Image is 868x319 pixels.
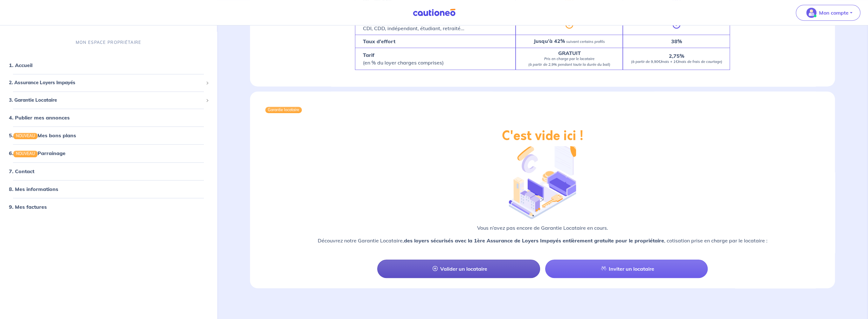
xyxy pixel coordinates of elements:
span: 3. Garantie Locataire [9,97,203,104]
div: 7. Contact [3,165,214,178]
a: 8. Mes informations [9,186,58,192]
p: (en % du loyer charges comprises) [363,51,444,66]
div: 5.NOUVEAUMes bons plans [3,129,214,142]
strong: GRATUIT [558,50,580,56]
a: 1. Accueil [9,62,32,69]
strong: 2,75% [669,53,684,59]
div: 2. Assurance Loyers Impayés [3,77,214,89]
p: Vous n’avez pas encore de Garantie Locataire en cours. [302,224,783,232]
p: Mon compte [819,9,849,17]
div: 4. Publier mes annonces [3,112,214,124]
div: 9. Mes factures [3,200,214,213]
div: 8. Mes informations [3,183,214,195]
div: 6.NOUVEAUParrainage [3,147,214,160]
em: Pris en charge par le locataire (à partir de 2,9% pendant toute la durée du bail) [528,57,610,67]
a: 6.NOUVEAUParrainage [9,150,66,157]
h2: C'est vide ici ! [502,128,583,144]
a: Valider un locataire [377,260,540,278]
em: suivant certains profils [566,39,605,44]
div: 3. Garantie Locataire [3,94,214,106]
strong: Taux d’effort [363,38,395,44]
img: illu_empty_gl.png [509,141,576,219]
strong: Tarif [363,52,374,58]
img: Cautioneo [410,9,458,17]
a: Inviter un locataire [545,260,708,278]
img: illu_account_valid_menu.svg [806,8,816,18]
a: 4. Publier mes annonces [9,115,70,121]
a: 5.NOUVEAUMes bons plans [9,132,76,139]
button: illu_account_valid_menu.svgMon compte [796,5,860,21]
div: Garantie locataire [265,107,302,113]
a: 7. Contact [9,168,34,174]
strong: Jusqu’à 42% [534,38,565,44]
p: MON ESPACE PROPRIÉTAIRE [76,39,141,45]
a: 9. Mes factures [9,204,47,210]
div: 1. Accueil [3,59,214,72]
strong: des loyers sécurisés avec la 1ère Assurance de Loyers Impayés entièrement gratuite pour le propri... [404,237,664,244]
strong: 38% [671,38,682,44]
span: 2. Assurance Loyers Impayés [9,79,203,87]
em: (à partir de 9,90€/mois + 1€/mois de frais de courtage) [631,59,722,64]
p: Découvrez notre Garantie Locataire, , cotisation prise en charge par le locataire : [302,237,783,244]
